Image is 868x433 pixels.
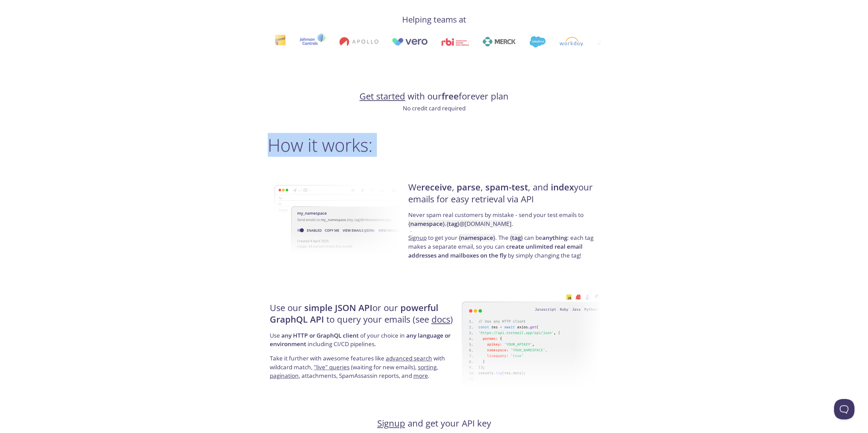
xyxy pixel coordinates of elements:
a: Signup [377,417,405,429]
img: workday [556,37,580,46]
p: No credit card required [268,104,601,113]
strong: spam-test [485,181,528,193]
strong: parse [457,181,481,193]
h4: and get your API key [268,418,601,429]
a: advanced search [386,354,432,362]
a: docs [431,313,450,325]
a: pagination [270,372,299,380]
h4: Use our or our to query your emails (see ) [270,302,460,331]
strong: anything [542,234,567,242]
h2: How it works: [268,135,601,155]
p: to get your . The can be : each tag makes a separate email, so you can by simply changing the tag! [408,233,598,260]
img: namespace-image [275,166,413,274]
img: api [462,287,601,394]
h4: with our forever plan [268,91,601,102]
strong: free [442,90,459,102]
strong: create unlimited real email addresses and mailboxes on the fly [408,243,583,259]
strong: any HTTP or GraphQL client [281,331,359,339]
h4: We , , , and your emails for easy retrieval via API [408,182,598,211]
a: Signup [408,234,427,242]
iframe: Help Scout Beacon - Open [834,399,854,419]
a: Get started [359,90,405,102]
strong: powerful GraphQL API [270,302,438,325]
strong: receive [421,181,452,193]
img: rbi [438,38,465,46]
img: salesforce [526,36,542,47]
a: more [413,372,428,380]
a: sorting [418,363,437,371]
strong: any language or environment [270,331,451,348]
img: johnsoncontrols [296,33,322,50]
img: merck [479,37,512,46]
strong: index [551,181,574,193]
p: Use of your choice in including CI/CD pipelines. [270,331,460,354]
img: vero [388,38,424,46]
p: Never spam real customers by mistake - send your test emails to . [408,211,598,233]
h4: Helping teams at [268,14,601,25]
code: { } . { } @[DOMAIN_NAME] [408,220,512,228]
img: apollo [336,37,374,46]
strong: namespace [410,220,443,228]
strong: simple JSON API [304,302,372,314]
strong: tag [448,220,457,228]
a: "live" queries [314,363,350,371]
strong: tag [512,234,521,242]
p: Take it further with awesome features like with wildcard match, (waiting for new emails), , , att... [270,354,460,380]
code: { } [459,234,495,242]
code: { } [510,234,523,242]
strong: namespace [461,234,493,242]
